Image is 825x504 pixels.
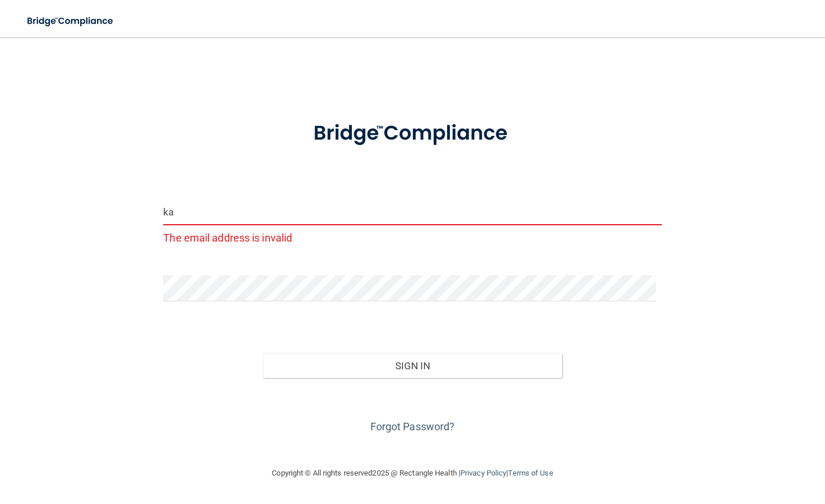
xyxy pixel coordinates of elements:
[460,469,506,477] a: Privacy Policy
[201,455,625,492] div: Copyright © All rights reserved 2025 @ Rectangle Health | |
[17,9,124,33] img: bridge_compliance_login_screen.278c3ca4.svg
[508,469,553,477] a: Terms of Use
[292,107,532,160] img: bridge_compliance_login_screen.278c3ca4.svg
[163,199,661,225] input: Email
[163,228,661,247] p: The email address is invalid
[263,353,562,379] button: Sign In
[370,420,455,433] a: Forgot Password?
